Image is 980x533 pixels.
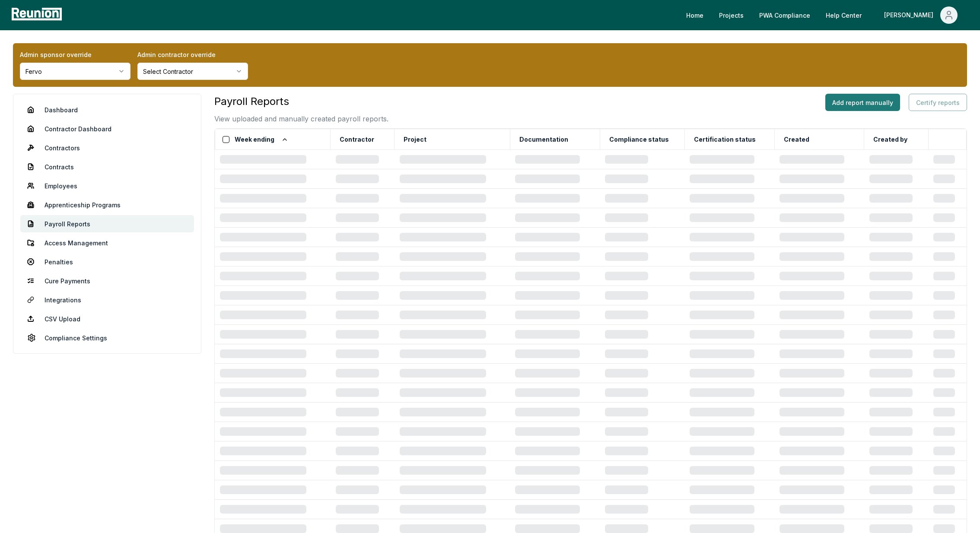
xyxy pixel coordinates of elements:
button: Week ending [233,131,290,148]
button: [PERSON_NAME] [877,6,964,24]
button: Documentation [518,131,570,148]
a: Contractor Dashboard [20,120,194,137]
a: Projects [712,6,751,24]
p: View uploaded and manually created payroll reports. [214,114,388,124]
a: Compliance Settings [20,329,194,346]
a: Help Center [819,6,869,24]
label: Admin sponsor override [20,50,130,59]
button: Created by [872,131,909,148]
a: Access Management [20,234,194,251]
nav: Main [679,6,971,24]
button: Created [782,131,811,148]
a: PWA Compliance [752,6,817,24]
a: Penalties [20,253,194,270]
a: Apprenticeship Programs [20,196,194,213]
a: Payroll Reports [20,215,194,232]
h3: Payroll Reports [214,94,388,109]
a: Employees [20,177,194,194]
a: CSV Upload [20,310,194,327]
a: Integrations [20,291,194,308]
a: Home [679,6,710,24]
button: Project [402,131,428,148]
button: Add report manually [825,94,900,111]
button: Certification status [692,131,757,148]
button: Contractor [338,131,376,148]
a: Dashboard [20,101,194,118]
a: Contractors [20,139,194,156]
div: [PERSON_NAME] [884,6,937,24]
a: Cure Payments [20,272,194,289]
a: Contracts [20,158,194,175]
label: Admin contractor override [137,50,248,59]
button: Compliance status [608,131,671,148]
